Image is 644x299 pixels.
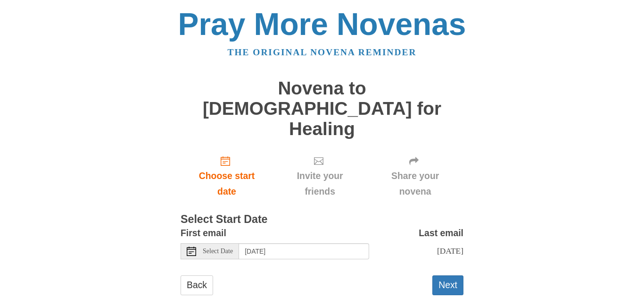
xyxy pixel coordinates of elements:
a: Back [181,275,213,295]
h3: Select Start Date [181,214,463,226]
div: Click "Next" to confirm your start date first. [367,148,463,205]
span: Share your novena [376,168,454,199]
button: Next [432,275,463,295]
a: Pray More Novenas [178,7,466,42]
span: [DATE] [437,246,463,256]
a: Choose start date [181,148,273,205]
label: First email [181,225,226,241]
span: Invite your friends [282,168,357,199]
span: Select Date [203,248,233,255]
span: Choose start date [190,168,264,199]
a: The original novena reminder [228,47,417,57]
label: Last email [419,225,463,241]
div: Click "Next" to confirm your start date first. [273,148,367,205]
h1: Novena to [DEMOGRAPHIC_DATA] for Healing [181,78,463,139]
